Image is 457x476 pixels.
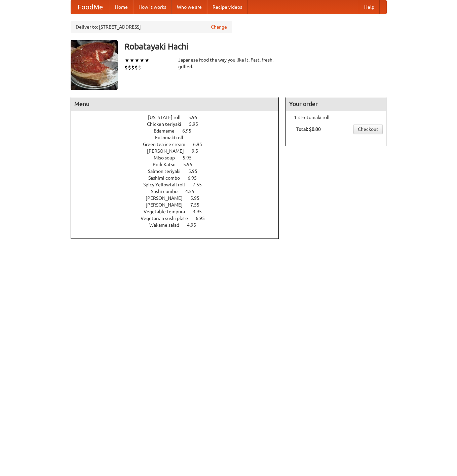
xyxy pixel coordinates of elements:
[124,64,128,71] li: $
[172,0,207,14] a: Who we are
[193,182,208,187] span: 7.55
[188,169,204,174] span: 5.95
[154,155,204,160] a: Miso soup 5.95
[71,40,118,90] img: angular.jpg
[151,189,207,194] a: Sushi combo 4.55
[71,0,110,14] a: FoodMe
[182,128,198,134] span: 6.95
[143,142,192,147] span: Green tea ice cream
[148,169,187,174] span: Salmon teriyaki
[144,209,192,214] span: Vegetable tempura
[187,222,203,228] span: 4.95
[128,64,131,71] li: $
[146,202,212,208] a: [PERSON_NAME] 7.55
[147,121,188,127] span: Chicken teriyaki
[155,135,190,140] span: Futomaki roll
[148,175,187,181] span: Sashimi combo
[71,97,279,111] h4: Menu
[147,148,211,154] a: [PERSON_NAME] 9.5
[188,175,203,181] span: 6.95
[131,64,135,71] li: $
[143,182,214,187] a: Spicy Yellowtail roll 7.55
[124,40,387,53] h3: Robatayaki Hachi
[71,21,232,33] div: Deliver to: [STREET_ADDRESS]
[359,0,380,14] a: Help
[190,195,206,201] span: 5.95
[148,175,209,181] a: Sashimi combo 6.95
[144,209,214,214] a: Vegetable tempura 3.95
[188,115,204,120] span: 5.95
[110,0,133,14] a: Home
[192,148,205,154] span: 9.5
[286,97,386,111] h4: Your order
[154,128,181,134] span: Edamame
[146,195,189,201] span: [PERSON_NAME]
[146,195,212,201] a: [PERSON_NAME] 5.95
[155,135,202,140] a: Futomaki roll
[353,124,383,134] a: Checkout
[148,115,210,120] a: [US_STATE] roll 5.95
[183,162,199,167] span: 5.95
[141,216,217,221] a: Vegetarian sushi plate 6.95
[124,57,129,64] li: ★
[141,216,195,221] span: Vegetarian sushi plate
[145,57,150,64] li: ★
[154,155,182,160] span: Miso soup
[140,57,145,64] li: ★
[193,142,209,147] span: 6.95
[149,222,186,228] span: Wakame salad
[147,148,191,154] span: [PERSON_NAME]
[149,222,208,228] a: Wakame salad 4.95
[193,209,208,214] span: 3.95
[151,189,184,194] span: Sushi combo
[153,162,182,167] span: Pork Katsu
[207,0,247,14] a: Recipe videos
[129,57,135,64] li: ★
[133,0,172,14] a: How it works
[153,162,205,167] a: Pork Katsu 5.95
[143,142,215,147] a: Green tea ice cream 6.95
[143,182,192,187] span: Spicy Yellowtail roll
[178,57,279,70] div: Japanese food the way you like it. Fast, fresh, grilled.
[185,189,201,194] span: 4.55
[148,115,187,120] span: [US_STATE] roll
[138,64,141,71] li: $
[154,128,204,134] a: Edamame 6.95
[189,121,205,127] span: 5.95
[146,202,189,208] span: [PERSON_NAME]
[196,216,212,221] span: 6.95
[135,57,140,64] li: ★
[190,202,206,208] span: 7.55
[211,24,227,30] a: Change
[289,114,383,121] li: 1 × Futomaki roll
[148,169,210,174] a: Salmon teriyaki 5.95
[183,155,198,160] span: 5.95
[147,121,211,127] a: Chicken teriyaki 5.95
[296,126,321,132] b: Total: $0.00
[135,64,138,71] li: $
